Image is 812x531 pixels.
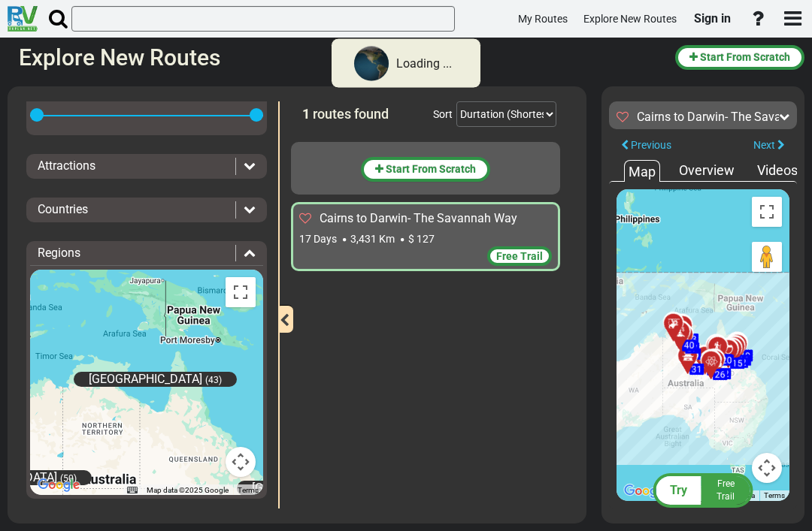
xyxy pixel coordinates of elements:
[127,485,138,496] button: Keyboard shortcuts
[631,139,671,151] span: Previous
[299,233,337,245] span: 17 Days
[386,163,476,175] span: Start From Scratch
[30,158,263,175] div: Attractions
[302,106,310,122] span: 1
[675,45,804,70] button: Start From Scratch
[89,373,202,387] span: [GEOGRAPHIC_DATA]
[361,157,490,182] button: Start From Scratch
[752,242,782,272] button: Drag Pegman onto the map to open Street View
[741,135,797,155] button: Next
[687,343,698,354] span: 37
[238,486,259,494] a: Terms (opens in new tab)
[38,158,95,173] span: Attractions
[518,13,568,25] span: My Routes
[736,358,747,368] span: 12
[8,6,38,32] img: RvPlanetLogo.png
[34,475,83,495] a: Open this area in Google Maps (opens a new window)
[38,246,80,260] span: Regions
[252,481,365,496] span: [GEOGRAPHIC_DATA]
[60,474,77,484] span: (50)
[487,246,552,266] div: Free Trail
[511,5,574,34] a: My Routes
[722,355,732,366] span: 20
[496,250,543,262] span: Free Trail
[764,491,785,499] a: Terms (opens in new tab)
[609,135,683,155] button: Previous
[350,233,395,245] span: 3,431 Km
[30,245,263,262] div: Regions
[694,11,731,26] span: Sign in
[684,340,695,351] span: 40
[649,472,758,508] button: Try FreeTrail
[291,202,560,271] div: Cairns to Darwin- The Savannah Way 17 Days 3,431 Km $ 127 Free Trail
[732,358,743,369] span: 15
[38,202,88,216] span: Countries
[313,106,389,122] span: routes found
[620,481,670,501] img: Google
[739,355,750,366] span: 11
[624,160,660,182] div: Map
[577,5,683,34] a: Explore New Routes
[753,139,775,151] span: Next
[717,478,735,502] span: Free Trail
[719,369,729,379] span: 22
[670,483,687,497] span: Try
[19,45,664,70] h2: Explore New Routes
[147,486,229,494] span: Map data ©2025 Google
[34,475,83,495] img: Google
[205,376,222,386] span: (43)
[320,211,517,225] span: Cairns to Darwin- The Savannah Way
[396,56,452,73] div: Loading ...
[715,370,726,380] span: 26
[408,233,435,245] span: $ 127
[752,197,782,227] button: Toggle fullscreen view
[675,161,738,180] div: Overview
[687,3,738,35] a: Sign in
[583,13,677,25] span: Explore New Routes
[226,447,256,477] button: Map camera controls
[433,107,453,122] div: Sort
[700,51,790,63] span: Start From Scratch
[620,481,670,501] a: Open this area in Google Maps (opens a new window)
[692,364,702,375] span: 31
[226,277,256,307] button: Toggle fullscreen view
[30,201,263,219] div: Countries
[753,161,801,180] div: Videos
[752,453,782,483] button: Map camera controls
